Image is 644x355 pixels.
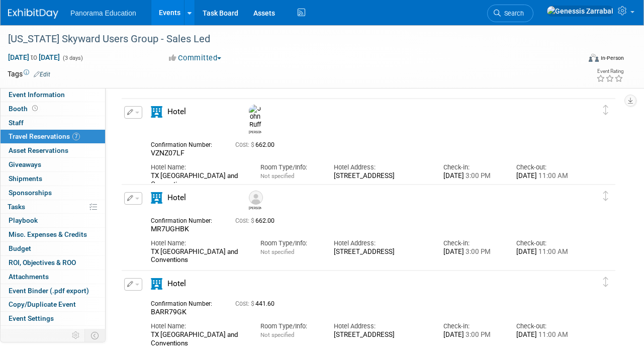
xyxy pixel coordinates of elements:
div: [STREET_ADDRESS] [334,172,428,181]
img: Genessis Zarrabal [546,6,614,17]
span: [DATE] [DATE] [8,53,60,62]
span: Cost: $ [235,300,255,307]
span: 441.60 [235,300,279,307]
span: Shipments [9,174,42,183]
span: (3 days) [62,55,83,61]
div: Check-in: [443,322,501,331]
span: 662.00 [235,217,279,224]
span: 11:00 AM [537,172,568,180]
div: Confirmation Number: [151,214,220,225]
div: Hotel Address: [334,163,428,172]
span: Budget [9,244,31,252]
div: [DATE] [443,172,501,181]
span: MR7UGHBK [151,225,189,233]
span: Booth not reserved yet [30,105,40,112]
a: Booth [1,102,105,116]
a: Giveaways [1,158,105,171]
span: Event Binder (.pdf export) [9,287,89,295]
span: Event Settings [9,314,54,322]
a: Attachments [1,270,105,284]
span: 11:00 AM [537,331,568,338]
span: 11:00 AM [537,248,568,255]
a: Copy/Duplicate Event [1,298,105,311]
span: Hotel [167,107,186,116]
a: Sponsorships [1,186,105,200]
span: Not specified [260,248,294,255]
div: Spencer Peters [246,191,264,210]
a: Playbook [1,214,105,227]
div: [STREET_ADDRESS] [334,248,428,256]
img: Spencer Peters [249,191,263,205]
span: Misc. Expenses & Credits [9,230,87,238]
div: Confirmation Number: [151,297,220,308]
a: Search [487,5,533,22]
div: [STREET_ADDRESS] [334,331,428,339]
div: [DATE] [443,331,501,339]
div: [DATE] [516,248,574,256]
div: Check-in: [443,239,501,248]
span: Asset Reservations [9,146,68,154]
span: Event Information [9,91,65,99]
div: [DATE] [443,248,501,256]
div: Hotel Name: [151,239,245,248]
span: to [29,53,39,61]
span: 3:00 PM [464,331,491,338]
div: Hotel Address: [334,322,428,331]
div: Spencer Peters [249,205,261,210]
div: Room Type/Info: [260,322,318,331]
a: Budget [1,242,105,255]
div: TX [GEOGRAPHIC_DATA] and Conventions [151,248,245,265]
div: Confirmation Number: [151,138,220,149]
i: Click and drag to move item [603,105,608,115]
span: 3:00 PM [464,172,491,180]
span: Staff [9,119,24,127]
div: Check-in: [443,163,501,172]
button: Committed [165,53,225,63]
div: [DATE] [516,172,574,181]
span: Panorama Education [70,9,136,17]
img: Format-Inperson.png [589,54,599,62]
span: BARR79GK [151,308,187,316]
a: Edit [34,71,50,78]
div: Hotel Name: [151,322,245,331]
div: Room Type/Info: [260,239,318,248]
img: ExhibitDay [8,9,58,19]
a: Travel Reservations7 [1,130,105,143]
span: Cost: $ [235,217,255,224]
span: Booth [9,105,40,113]
i: Click and drag to move item [603,277,608,287]
span: Search [501,10,524,17]
span: 662.00 [235,141,279,148]
div: Check-out: [516,322,574,331]
a: Event Settings [1,312,105,325]
div: Room Type/Info: [260,163,318,172]
i: Hotel [151,106,162,118]
span: Attachments [9,273,49,281]
span: Not specified [260,331,294,338]
i: Hotel [151,192,162,204]
img: John Ruff [249,105,261,129]
a: Tasks [1,200,105,214]
span: Cost: $ [235,141,255,148]
div: Hotel Name: [151,163,245,172]
span: Playbook [9,216,38,224]
span: Sponsorships [9,189,52,197]
div: Event Format [534,52,624,67]
div: TX [GEOGRAPHIC_DATA] and Conventions [151,331,245,348]
div: John Ruff [249,129,261,134]
div: Check-out: [516,163,574,172]
span: 3:00 PM [464,248,491,255]
span: Logs [9,328,24,336]
span: Giveaways [9,160,41,168]
td: Personalize Event Tab Strip [67,329,85,342]
span: Hotel [167,193,186,202]
a: Misc. Expenses & Credits [1,228,105,241]
div: TX [GEOGRAPHIC_DATA] and Conventions [151,172,245,189]
a: Event Information [1,88,105,102]
i: Click and drag to move item [603,191,608,201]
a: ROI, Objectives & ROO [1,256,105,270]
i: Hotel [151,278,162,290]
div: Hotel Address: [334,239,428,248]
div: In-Person [600,54,624,62]
div: [DATE] [516,331,574,339]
